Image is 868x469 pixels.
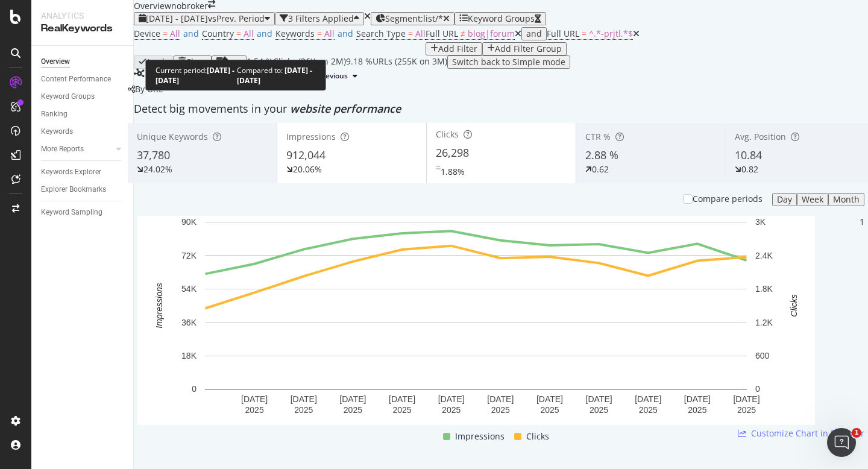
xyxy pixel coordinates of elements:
a: Ranking [41,108,125,121]
button: Switch back to Simple mode [447,55,570,69]
span: 10.84 [735,148,762,162]
div: Keywords Explorer [41,166,101,178]
button: Save [212,55,247,69]
text: 2025 [590,405,608,415]
b: [DATE] - [DATE] [156,65,234,86]
text: 600 [755,351,770,360]
div: Week [802,195,823,204]
text: [DATE] [684,394,711,404]
span: Unique Keywords [137,131,208,142]
div: Keywords [41,125,73,138]
span: = [163,28,168,39]
span: Search Type [356,28,406,39]
a: Keywords [41,125,125,138]
div: Save [223,57,242,67]
div: 1 [860,216,864,228]
b: [DATE] - [DATE] [237,65,312,86]
div: Data crossed with the Crawls [145,69,262,83]
text: [DATE] [438,394,465,404]
span: and [257,28,272,39]
div: Keyword Groups [468,14,535,24]
div: Apply [146,57,169,67]
div: legacy label [128,83,163,95]
span: Previous [318,71,348,81]
text: [DATE] [586,394,612,404]
span: and [183,28,199,39]
div: 1.88% [441,166,465,178]
a: More Reports [41,143,113,156]
span: and [338,28,353,39]
a: Overview [41,55,125,68]
button: Add Filter [426,42,482,55]
a: Keyword Groups [41,90,125,103]
button: 3 Filters Applied [275,12,364,25]
a: Keywords Explorer [41,166,125,178]
a: Content Performance [41,73,125,86]
text: 2.4K [755,251,773,260]
span: 26,298 [436,145,469,160]
div: Overview [41,55,70,68]
span: Full URL [426,28,458,39]
button: Segment:list/* [371,12,454,25]
button: [DATE] - [DATE]vsPrev. Period [134,12,275,25]
span: Impressions [286,131,336,142]
div: 3 Filters Applied [288,14,354,24]
text: [DATE] [635,394,661,404]
img: Equal [436,166,441,169]
span: Country [202,28,234,39]
a: Keyword Sampling [41,206,125,219]
span: Clicks [526,429,549,444]
div: Add Filter [438,44,477,54]
div: Month [833,195,860,204]
span: vs Prev. Period [208,13,265,24]
text: 2025 [294,405,313,415]
text: 2025 [540,405,559,415]
div: Switch back to Simple mode [452,57,565,67]
text: 2025 [245,405,264,415]
div: Add Filter Group [495,44,562,54]
div: Explorer Bookmarks [41,183,106,196]
text: [DATE] [291,394,317,404]
svg: A chart. [137,216,815,425]
text: 18K [181,351,197,360]
text: [DATE] [389,394,415,404]
div: Clear [186,57,207,67]
button: and [521,27,547,40]
span: 2.88 % [585,148,618,162]
div: Detect big movements in your [134,101,868,117]
span: = [317,28,322,39]
button: Day [772,193,797,206]
span: Impressions [455,429,505,444]
text: 1.2K [755,318,773,327]
span: All [324,28,335,39]
button: Add Filter Group [482,42,567,55]
text: Clicks [789,294,799,316]
text: 2025 [639,405,658,415]
div: times [364,12,371,20]
span: By URL [135,83,163,95]
span: Segment: list/* [385,13,443,24]
span: Keywords [275,28,315,39]
a: Explorer Bookmarks [41,183,125,196]
span: 912,044 [286,148,325,162]
span: ^.*-prjtl.*$ [589,28,633,39]
div: Compared to: [237,65,316,86]
text: 0 [755,384,760,394]
button: Clear [174,55,212,69]
span: All [244,28,254,39]
button: Week [797,193,828,206]
div: Keyword Sampling [41,206,102,219]
div: RealKeywords [41,22,124,36]
div: Day [777,195,792,204]
text: 36K [181,318,197,327]
text: 2025 [344,405,362,415]
span: Customize Chart in Explorer [751,427,864,439]
span: blog|forum [468,28,515,39]
span: All [170,28,180,39]
text: 2025 [442,405,461,415]
div: and [526,29,542,39]
text: Impressions [154,283,164,328]
button: Month [828,193,864,206]
iframe: Intercom live chat [827,428,856,457]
